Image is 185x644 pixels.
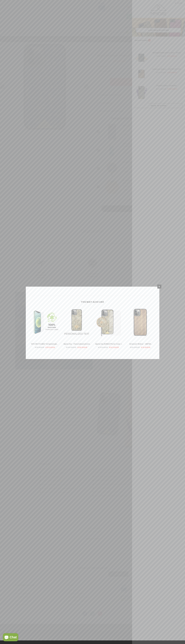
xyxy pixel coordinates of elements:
a: Close [157,285,161,289]
span: American Walnut - LIMITED EDITION [129,343,152,348]
span: Alpine Hay BUNDLE Phone Case + Screen Protector + Alpine Hay Wireless Charger [95,343,123,351]
span: €62.90EUR [109,346,119,349]
span: 100% RECYCLABLE Tempered glass 2D/3D screen protector [31,343,59,348]
inbox-online-store-chat: Shopify online store chat [2,633,19,642]
span: €19.80EUR [35,346,44,349]
span: €38.90EUR [77,346,87,349]
span: €19.80EUR [141,346,150,349]
a: Alpine Hay BUNDLE Phone Case + Screen Protector + Alpine Hay Wireless Charger [95,343,122,345]
span: YOU MAY ALSO LIKE [81,300,104,303]
span: Alpine Hay - Personalized phone case - Personalized gift [63,343,91,348]
a: Alpine Hay - Personalized phone case - Personalized gift [63,343,91,345]
span: €78.64EUR [98,346,108,349]
span: €44.90EUR [66,346,76,349]
span: €15.84EUR [45,346,55,349]
a: American Walnut - LIMITED EDITION [126,343,154,345]
span: €26.90EUR [130,346,140,349]
a: 100% RECYCLABLE Tempered glass 2D/3D screen protector [31,343,59,345]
